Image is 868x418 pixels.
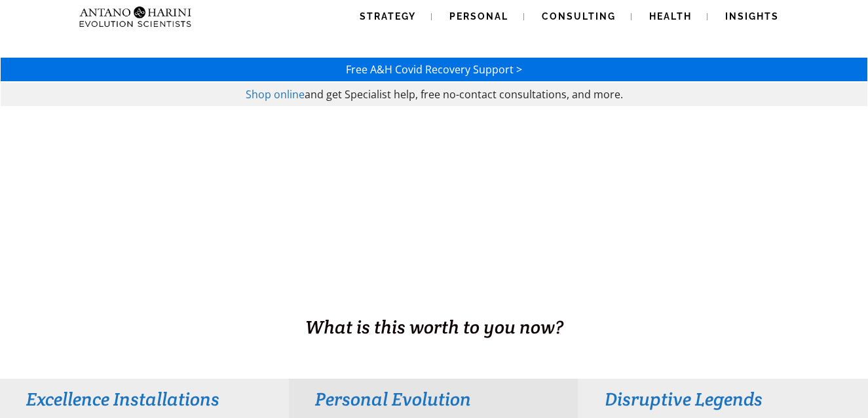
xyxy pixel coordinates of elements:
span: Personal [449,11,508,22]
a: Free A&H Covid Recovery Support > [346,62,522,77]
a: Shop online [246,87,305,102]
span: Consulting [542,11,616,22]
h1: BUSINESS. HEALTH. Family. Legacy [1,286,867,314]
h3: Excellence Installations [26,387,263,411]
span: Strategy [360,11,416,22]
span: Health [649,11,692,22]
span: Insights [725,11,779,22]
h3: Personal Evolution [315,387,552,411]
span: What is this worth to you now? [305,315,563,339]
h3: Disruptive Legends [605,387,841,411]
span: and get Specialist help, free no-contact consultations, and more. [305,87,623,102]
